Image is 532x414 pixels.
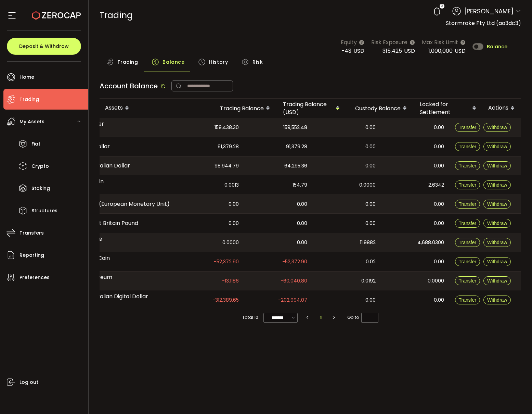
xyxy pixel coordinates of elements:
button: Transfer [455,161,480,170]
span: Withdraw [487,221,507,226]
button: Withdraw [483,276,511,285]
span: 0.00 [434,143,444,151]
span: Withdraw [487,297,507,303]
span: 0.0000 [428,277,444,285]
span: 0.00 [297,200,307,208]
button: Withdraw [483,161,511,170]
span: Withdraw [487,163,507,168]
button: Withdraw [483,238,511,247]
button: Transfer [455,123,480,132]
button: Transfer [455,257,480,266]
span: -52,372.90 [282,258,307,266]
span: Reporting [20,250,44,260]
button: Transfer [455,276,480,285]
button: Transfer [455,180,480,189]
span: Trading [20,95,39,104]
span: Withdraw [487,182,507,188]
span: 4,688.0300 [417,239,444,247]
span: Australian Dollar [86,162,130,170]
span: 0.00 [434,258,444,266]
span: Home [20,72,34,82]
span: [PERSON_NAME] [464,7,514,16]
button: Transfer [455,200,480,209]
span: Withdraw [487,125,507,130]
span: Total 10 [242,313,258,322]
button: Withdraw [483,142,511,151]
span: 0.00 [297,239,307,247]
span: Withdraw [487,201,507,207]
span: USD [404,47,415,55]
span: 0.00 [297,219,307,227]
span: Withdraw [487,240,507,245]
li: 1 [315,313,327,322]
span: Transfer [459,221,477,226]
span: -13.1186 [222,277,239,285]
span: Withdraw [487,278,507,284]
span: Transfer [459,297,477,303]
span: 1,000,000 [428,47,453,55]
button: Withdraw [483,296,511,304]
span: 2 [441,4,443,9]
span: Transfer [459,144,477,149]
span: Transfer [459,240,477,245]
span: Withdraw [487,259,507,264]
span: -312,389.65 [212,296,239,304]
span: Transfer [459,201,477,207]
span: 0.0013 [224,181,239,189]
div: Custody Balance [346,102,414,114]
iframe: Chat Widget [451,340,532,414]
span: Transfer [459,163,477,168]
button: Withdraw [483,219,511,228]
span: Great Britain Pound [86,219,138,227]
button: Withdraw [483,123,511,132]
button: Deposit & Withdraw [7,38,81,55]
span: Account Balance [100,81,158,91]
span: USD [353,47,364,55]
div: Locked for Settlement [414,100,483,116]
span: Trading [100,9,133,21]
span: 98,944.79 [215,162,239,170]
span: Staking [31,184,50,193]
span: -60,040.80 [281,277,307,285]
span: 154.79 [293,181,307,189]
span: AUDD [86,301,148,308]
span: Deposit & Withdraw [19,44,69,49]
span: 0.00 [434,200,444,208]
span: Australian Digital Dollar [86,292,148,301]
span: Risk Exposure [371,38,407,47]
span: Transfer [459,125,477,130]
span: Transfers [20,228,44,238]
span: 0.00 [434,296,444,304]
span: 0.00 [365,143,376,151]
button: Transfer [455,219,480,228]
span: 91,379.28 [286,143,307,151]
span: 0.00 [434,162,444,170]
span: Withdraw [487,144,507,149]
span: 0.00 [365,200,376,208]
span: 0.00 [365,162,376,170]
span: -52,372.90 [214,258,239,266]
span: 0.0192 [361,277,376,285]
span: Crypto [31,161,49,171]
div: Trading Balance [209,102,277,114]
span: Preferences [20,273,50,283]
span: 0.0000 [222,239,239,247]
span: Stormrake Pty Ltd (aa3dc3) [446,19,521,27]
div: Assets [100,102,209,114]
span: My Assets [20,117,44,127]
span: 315,425 [382,47,402,55]
span: Equity [341,38,357,47]
span: Euro (European Monetary Unit) [86,200,170,208]
span: -43 [341,47,351,55]
button: Withdraw [483,257,511,266]
span: USD [455,47,466,55]
span: 0.00 [365,124,376,131]
button: Transfer [455,296,480,304]
span: 0.00 [229,219,239,227]
span: Structures [31,206,57,216]
button: Transfer [455,238,480,247]
span: -202,994.07 [278,296,307,304]
span: 159,438.30 [215,124,239,131]
span: Transfer [459,259,477,264]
